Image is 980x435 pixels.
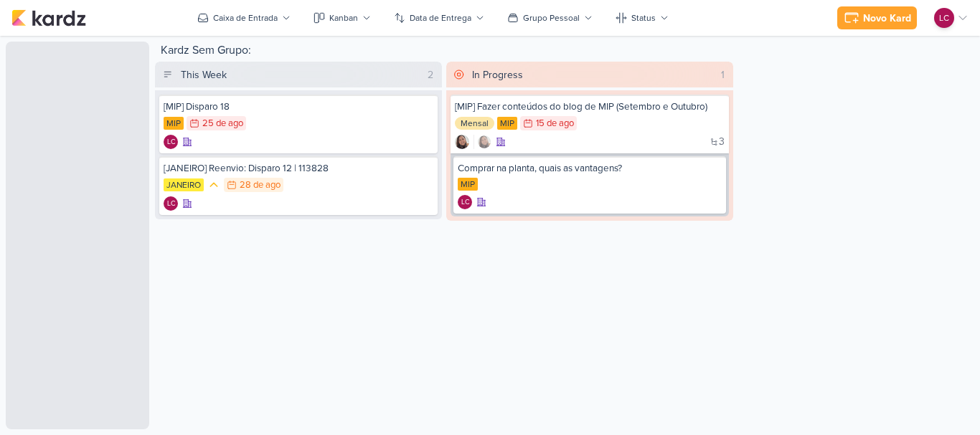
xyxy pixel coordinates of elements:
[11,9,86,27] img: kardz.app
[461,199,469,206] p: LC
[164,135,178,149] div: Criador(a): Laís Costa
[455,135,469,149] img: Sharlene Khoury
[455,100,725,113] div: [MIP] Fazer conteúdos do blog de MIP (Setembro e Outubro)
[164,196,178,211] div: Laís Costa
[458,162,722,175] div: Comprar na planta, quais as vantagens?
[458,195,472,209] div: Laís Costa
[164,196,178,211] div: Criador(a): Laís Costa
[458,195,472,209] div: Criador(a): Laís Costa
[715,67,730,82] div: 1
[837,6,917,29] button: Novo Kard
[863,11,911,26] div: Novo Kard
[164,100,433,113] div: [MIP] Disparo 18
[202,119,243,128] div: 25 de ago
[477,135,491,149] img: Sharlene Khoury
[536,119,574,128] div: 15 de ago
[240,181,281,190] div: 28 de ago
[939,11,949,24] p: LC
[164,135,178,149] div: Laís Costa
[167,139,175,146] p: LC
[719,137,725,147] span: 3
[473,135,491,149] div: Colaboradores: Sharlene Khoury
[167,201,175,208] p: LC
[164,178,204,191] div: JANEIRO
[455,135,469,149] div: Criador(a): Sharlene Khoury
[164,117,184,130] div: MIP
[164,162,433,175] div: [JANEIRO] Reenvio: Disparo 12 | 113828
[458,178,478,191] div: MIP
[207,178,221,192] div: Prioridade Média
[422,67,439,82] div: 2
[934,8,954,28] div: Laís Costa
[455,117,494,130] div: Mensal
[497,117,517,130] div: MIP
[155,42,918,62] div: Kardz Sem Grupo:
